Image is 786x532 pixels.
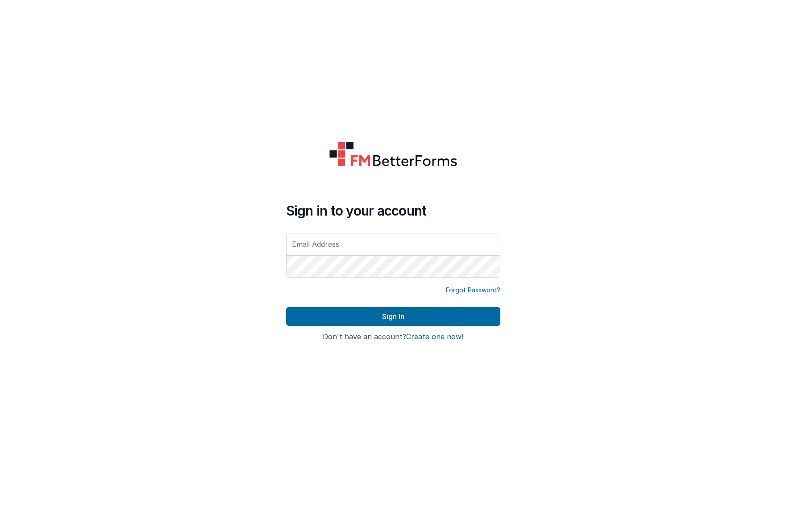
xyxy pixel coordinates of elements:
input: Email Address [286,233,500,255]
button: Create one now! [406,333,463,341]
h4: Sign in to your account [286,203,500,219]
h4: Don't have an account? [286,333,500,341]
a: Forgot Password? [446,286,500,295]
button: Sign In [286,307,500,326]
